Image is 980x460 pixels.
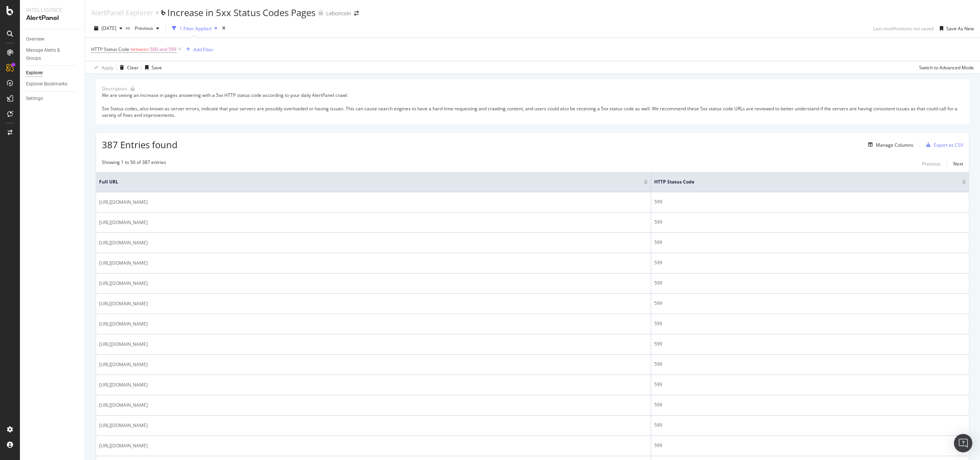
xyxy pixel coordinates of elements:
[654,219,966,226] div: 599
[654,381,966,388] div: 599
[654,361,966,368] div: 599
[654,320,966,327] div: 599
[923,139,963,151] button: Export as CSV
[26,95,79,103] a: Settings
[131,46,149,52] span: between
[26,80,79,88] a: Explorer Bookmarks
[127,64,139,71] div: Clear
[91,61,113,74] button: Apply
[654,401,966,408] div: 599
[26,80,67,88] div: Explorer Bookmarks
[26,35,44,43] div: Overview
[953,160,963,167] div: Next
[654,340,966,347] div: 599
[654,198,966,205] div: 599
[99,401,148,409] span: [URL][DOMAIN_NAME]
[873,25,934,32] div: Last modifications not saved
[99,198,148,206] span: [URL][DOMAIN_NAME]
[167,6,315,19] div: Increase in 5xx Status Codes Pages
[142,61,162,74] button: Save
[99,300,148,308] span: [URL][DOMAIN_NAME]
[102,159,166,168] div: Showing 1 to 50 of 387 entries
[954,434,972,452] div: Open Intercom Messenger
[26,46,72,62] div: Manage Alerts & Groups
[102,92,963,118] div: We are seeing an increase in pages answering with a 5xx HTTP status code according to your daily ...
[99,442,148,450] span: [URL][DOMAIN_NAME]
[654,422,966,429] div: 599
[117,61,139,74] button: Clear
[180,25,211,32] div: 1 Filter Applied
[99,340,148,348] span: [URL][DOMAIN_NAME]
[126,25,132,31] span: vs
[193,46,214,53] div: Add Filter
[99,178,632,185] span: Full URL
[953,159,963,168] button: Next
[26,35,79,43] a: Overview
[654,280,966,286] div: 599
[169,22,220,34] button: 1 Filter Applied
[91,22,126,34] button: [DATE]
[946,25,974,32] div: Save As New
[102,138,178,151] span: 387 Entries found
[26,95,43,103] div: Settings
[922,159,941,168] button: Previous
[101,25,116,31] span: 2025 Sep. 24th
[132,22,162,34] button: Previous
[937,22,974,34] button: Save As New
[101,64,113,71] div: Apply
[922,160,941,167] div: Previous
[916,61,974,74] button: Switch to Advanced Mode
[99,259,148,267] span: [URL][DOMAIN_NAME]
[183,45,214,54] button: Add Filter
[150,44,176,55] span: 500 and 599
[26,69,43,77] div: Explorer
[26,6,78,14] div: Intelligence
[99,361,148,368] span: [URL][DOMAIN_NAME]
[99,320,148,328] span: [URL][DOMAIN_NAME]
[654,239,966,246] div: 599
[876,142,913,148] div: Manage Columns
[220,25,227,32] div: times
[99,280,148,287] span: [URL][DOMAIN_NAME]
[654,178,951,185] span: HTTP Status Code
[99,381,148,389] span: [URL][DOMAIN_NAME]
[354,11,359,16] div: arrow-right-arrow-left
[132,25,153,31] span: Previous
[865,140,913,149] button: Manage Columns
[654,442,966,449] div: 599
[99,219,148,226] span: [URL][DOMAIN_NAME]
[26,14,78,23] div: AlertPanel
[934,142,963,148] div: Export as CSV
[654,300,966,307] div: 599
[654,259,966,266] div: 599
[26,69,79,77] a: Explorer
[99,422,148,429] span: [URL][DOMAIN_NAME]
[152,64,162,71] div: Save
[26,46,79,62] a: Manage Alerts & Groups
[91,8,153,17] a: AlertPanel Explorer
[91,46,129,52] span: HTTP Status Code
[102,85,127,92] div: Description:
[326,10,351,17] div: Leboncoin
[919,64,974,71] div: Switch to Advanced Mode
[99,239,148,247] span: [URL][DOMAIN_NAME]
